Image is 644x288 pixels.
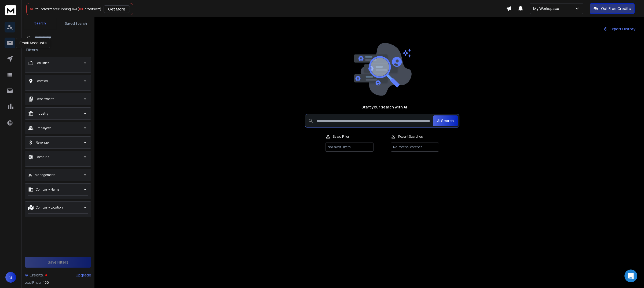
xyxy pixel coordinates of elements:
span: Home [12,181,23,185]
p: Location [36,79,48,83]
p: Management [35,173,55,177]
p: My Workspace [533,6,561,11]
p: Domains [36,155,49,159]
p: Company Name [36,187,59,192]
span: Credits: [30,272,44,278]
button: S [5,272,16,283]
h1: Start your search with AI [361,104,407,110]
button: Search [24,18,56,29]
button: Saved Search [60,18,92,29]
p: Department [36,97,54,101]
p: Industry [36,111,48,116]
span: Help [85,181,94,185]
p: Job Titles [36,61,49,65]
p: Recent Searches [398,134,423,139]
a: Export History [599,24,640,34]
button: Get Free Credits [590,3,635,14]
p: Revenue [36,140,49,145]
p: Employees [36,126,51,130]
img: image [353,43,412,96]
h1: Messages [40,2,69,12]
span: Your credits are running low! [35,7,77,11]
iframe: Intercom live chat [624,269,637,282]
p: Saved Filter [333,134,349,139]
h2: No messages [36,89,72,96]
p: Company Location [36,205,63,210]
span: ( credits left) [78,7,101,11]
h3: Filters [24,47,40,53]
div: Email Accounts [16,38,50,48]
span: Messages from the team will be shown here [12,101,95,106]
button: Get More [104,5,130,13]
span: Messages [43,181,64,185]
button: Help [72,167,107,189]
p: Get Free Credits [601,6,631,11]
p: No Recent Searches [391,143,439,152]
button: Send us a message [25,151,83,162]
p: Lead Finder: [25,280,42,285]
div: Upgrade [76,272,91,278]
a: Credits:Upgrade [25,270,91,280]
span: 100 [79,7,84,11]
p: No Saved Filters [325,143,374,152]
button: AI Search [433,115,458,126]
button: Messages [36,167,71,189]
span: 100 [43,280,49,285]
img: logo [5,5,16,15]
div: Close [94,2,104,12]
